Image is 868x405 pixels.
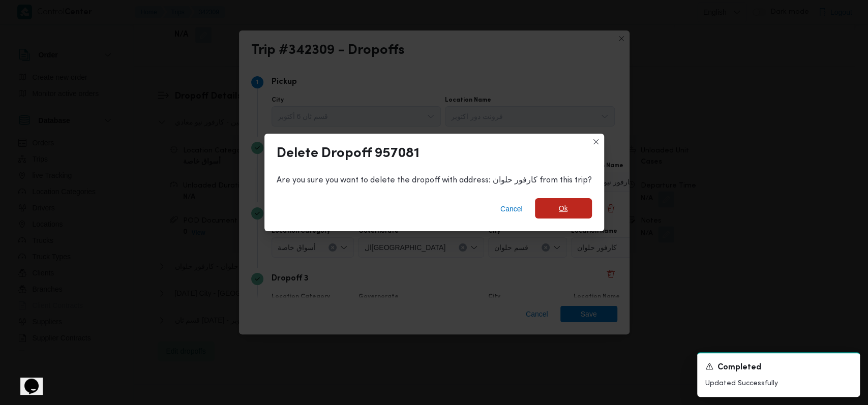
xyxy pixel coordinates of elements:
span: Completed [717,362,761,374]
div: Delete Dropoff 957081 [277,146,420,162]
span: Ok [559,202,568,214]
button: Cancel [496,199,527,219]
button: Closes this modal window [590,136,602,148]
button: Ok [535,198,592,219]
div: Notification [705,361,852,374]
p: Updated Successfully [705,378,852,389]
iframe: chat widget [10,364,43,395]
span: Cancel [500,203,523,215]
div: Are you sure you want to delete the dropoff with address: كارفور حلوان from this trip? [277,174,592,186]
